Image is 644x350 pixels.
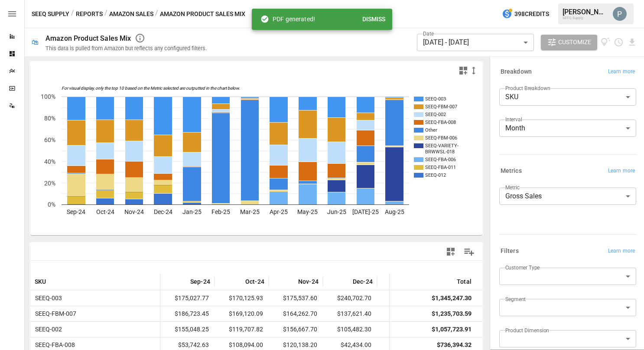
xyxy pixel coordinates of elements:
[44,158,55,165] text: 40%
[104,9,107,19] div: /
[613,7,627,21] img: Paul schoenecker
[425,120,456,125] text: SEEQ-FBA-008
[327,291,373,306] span: $240,702.70
[505,327,549,334] label: Product Dimension
[425,172,446,178] text: SEEQ-012
[432,291,472,306] div: $1,345,247.30
[432,306,472,321] div: $1,235,703.59
[425,149,455,155] text: BRWWSL-018
[541,35,597,50] button: Customize
[71,9,74,19] div: /
[499,188,636,205] div: Gross Sales
[35,277,46,286] span: SKU
[30,79,476,235] svg: A chart.
[124,208,144,215] text: Nov-24
[76,9,103,19] button: Reports
[514,9,549,19] span: 398 Credits
[44,115,55,122] text: 80%
[190,277,210,286] span: Sep-24
[165,291,210,306] span: $175,027.77
[165,322,210,337] span: $155,048.25
[155,9,158,19] div: /
[381,291,427,306] span: $88,533.20
[459,242,479,262] button: Manage Columns
[46,34,131,42] div: Amazon Product Sales Mix
[211,208,230,215] text: Feb-25
[608,247,635,256] span: Learn more
[270,208,288,215] text: Apr-25
[499,88,636,106] div: SKU
[62,86,240,91] text: For visual display, only the top 10 based on the Metric selected are outputted in the chart below.
[501,166,522,176] h6: Metrics
[432,322,472,337] div: $1,057,723.91
[32,306,76,321] span: SEEQ-FBM-007
[48,201,55,208] text: 0%
[327,306,373,321] span: $137,621.40
[353,277,373,286] span: Dec-24
[425,143,459,149] text: SEEQ-VARIETY-
[219,306,264,321] span: $169,120.09
[385,208,404,215] text: Aug-25
[359,11,389,27] button: Dismiss
[273,322,319,337] span: $156,667.70
[608,2,632,26] button: Paul schoenecker
[154,208,172,215] text: Dec-24
[425,127,437,133] text: Other
[425,165,456,170] text: SEEQ-FBA-011
[423,30,434,37] label: Date
[505,295,526,303] label: Segment
[417,34,534,51] div: [DATE] - [DATE]
[219,322,264,337] span: $119,707.82
[46,45,207,52] div: This data is pulled from Amazon but reflects any configured filters.
[32,9,69,19] button: SEEQ Supply
[219,291,264,306] span: $170,125.93
[425,96,446,102] text: SEEQ-003
[425,104,457,110] text: SEEQ-FBM-007
[327,208,346,215] text: Jun-25
[96,208,114,215] text: Oct-24
[327,322,373,337] span: $105,482.30
[260,11,315,27] div: PDF generated!
[297,208,318,215] text: May-25
[563,16,608,20] div: SEEQ Supply
[499,120,636,137] div: Month
[614,37,624,47] button: Schedule report
[505,184,520,191] label: Metric
[381,322,427,337] span: $35,637.70
[505,84,550,92] label: Product Breakdown
[352,208,379,215] text: [DATE]-25
[32,322,62,337] span: SEEQ-002
[32,291,62,306] span: SEEQ-003
[505,264,540,271] label: Customer Type
[601,35,611,50] button: View documentation
[44,136,55,143] text: 60%
[505,116,522,123] label: Interval
[501,246,519,256] h6: Filters
[425,135,457,141] text: SEEQ-FBM-006
[273,291,319,306] span: $175,537.60
[558,37,591,48] span: Customize
[273,306,319,321] span: $164,262.70
[425,112,446,117] text: SEEQ-002
[498,6,553,22] button: 398Credits
[109,9,153,19] button: Amazon Sales
[245,277,264,286] span: Oct-24
[627,37,637,47] button: Download report
[608,68,635,76] span: Learn more
[165,306,210,321] span: $186,723.45
[457,278,472,285] div: Total
[608,167,635,175] span: Learn more
[501,67,532,77] h6: Breakdown
[240,208,260,215] text: Mar-25
[381,306,427,321] span: $50,425.90
[44,180,55,187] text: 20%
[563,8,608,16] div: [PERSON_NAME]
[298,277,319,286] span: Nov-24
[425,157,456,162] text: SEEQ-FBA-006
[67,208,85,215] text: Sep-24
[32,38,39,46] div: 🛍
[41,93,55,100] text: 100%
[182,208,202,215] text: Jan-25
